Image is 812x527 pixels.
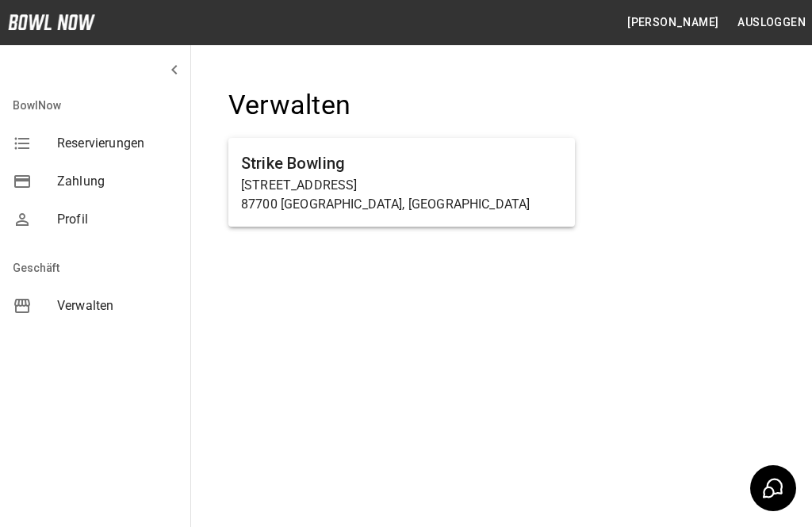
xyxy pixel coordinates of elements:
p: 87700 [GEOGRAPHIC_DATA], [GEOGRAPHIC_DATA] [241,195,562,214]
h6: Strike Bowling [241,151,562,176]
span: Profil [57,210,178,229]
span: Reservierungen [57,134,178,153]
img: logo [8,14,95,30]
button: [PERSON_NAME] [621,8,725,37]
h4: Verwalten [228,89,575,122]
button: Ausloggen [731,8,812,37]
span: Verwalten [57,296,178,315]
p: [STREET_ADDRESS] [241,176,562,195]
span: Zahlung [57,172,178,191]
